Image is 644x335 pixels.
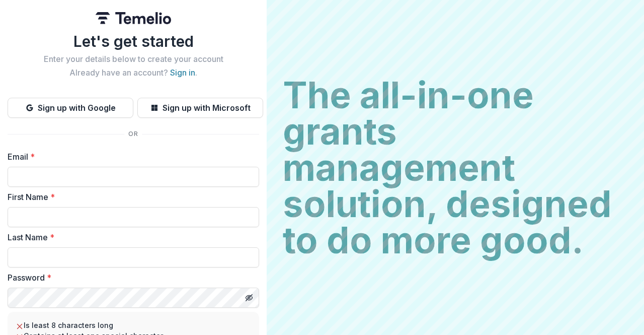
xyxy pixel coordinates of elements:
[96,12,171,24] img: Temelio
[8,54,259,64] h2: Enter your details below to create your account
[16,320,251,330] li: Is least 8 characters long
[8,68,259,78] h2: Already have an account? .
[8,231,253,243] label: Last Name
[8,272,253,284] label: Password
[8,32,259,50] h1: Let's get started
[170,68,195,78] a: Sign in
[241,290,257,306] button: Toggle password visibility
[8,151,253,163] label: Email
[8,191,253,203] label: First Name
[8,98,133,118] button: Sign up with Google
[137,98,263,118] button: Sign up with Microsoft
